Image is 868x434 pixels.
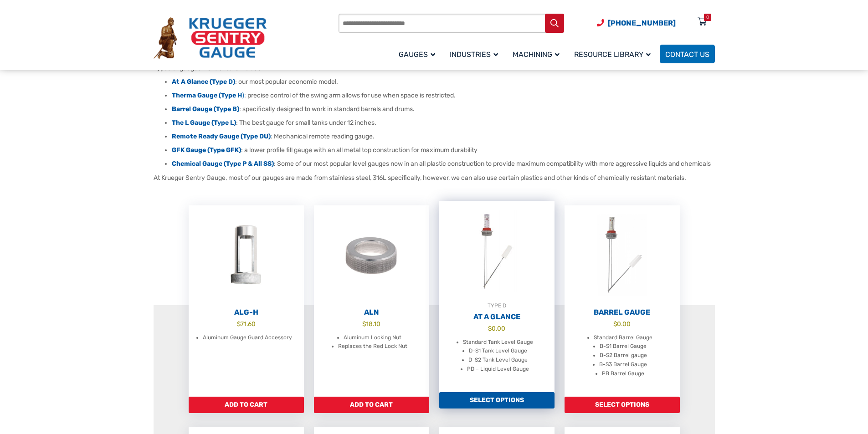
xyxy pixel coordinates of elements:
[314,205,429,306] img: ALN
[362,320,366,327] span: $
[154,17,267,59] img: Krueger Sentry Gauge
[660,45,715,63] a: Contact Us
[172,105,239,113] a: Barrel Gauge (Type B)
[237,320,256,327] bdi: 71.60
[172,105,715,114] li: : specifically designed to work in standard barrels and drums.
[189,205,304,397] a: ALG-H $71.60 Aluminum Gauge Guard Accessory
[172,146,715,155] li: : a lower profile fill gauge with an all metal top construction for maximum durability
[565,397,680,413] a: Add to cart: “Barrel Gauge”
[237,320,241,327] span: $
[314,397,429,413] a: Add to cart: “ALN”
[600,351,647,360] li: B-S2 Barrel gauge
[172,77,715,87] li: : our most popular economic model.
[706,14,709,21] div: 0
[172,133,271,140] a: Remote Ready Gauge (Type DU)
[439,392,555,408] a: Add to cart: “At A Glance”
[488,325,492,332] span: $
[463,338,533,347] li: Standard Tank Level Gauge
[172,146,241,154] a: GFK Gauge (Type GFK)
[172,91,715,100] li: : precise control of the swing arm allows for use when space is restricted.
[602,369,644,378] li: PB Barrel Gauge
[439,301,555,310] div: TYPE D
[469,347,527,356] li: D-S1 Tank Level Gauge
[613,320,631,327] bdi: 0.00
[172,78,235,86] a: At A Glance (Type D)
[599,360,647,369] li: B-S3 Barrel Gauge
[393,43,444,65] a: Gauges
[362,320,380,327] bdi: 18.10
[665,50,709,59] span: Contact Us
[569,43,660,65] a: Resource Library
[439,201,555,301] img: At A Glance
[189,397,304,413] a: Add to cart: “ALG-H”
[172,92,244,99] a: Therma Gauge (Type H)
[450,50,498,59] span: Industries
[613,320,617,327] span: $
[203,333,292,342] li: Aluminum Gauge Guard Accessory
[189,308,304,317] h2: ALG-H
[597,17,676,29] a: Phone Number (920) 434-8860
[608,19,676,27] span: [PHONE_NUMBER]
[172,92,242,99] strong: Therma Gauge (Type H
[467,365,529,374] li: PD – Liquid Level Gauge
[314,205,429,397] a: ALN $18.10 Aluminum Locking Nut Replaces the Red Lock Nut
[439,312,555,322] h2: At A Glance
[154,173,715,183] p: At Krueger Sentry Gauge, most of our gauges are made from stainless steel, 316L specifically, how...
[565,308,680,317] h2: Barrel Gauge
[439,201,555,392] a: TYPE DAt A Glance $0.00 Standard Tank Level Gauge D-S1 Tank Level Gauge D-S2 Tank Level Gauge PD ...
[488,325,505,332] bdi: 0.00
[314,308,429,317] h2: ALN
[172,132,715,141] li: : Mechanical remote reading gauge.
[594,333,652,342] li: Standard Barrel Gauge
[172,160,274,168] a: Chemical Gauge (Type P & All SS)
[172,159,715,168] li: : Some of our most popular level gauges now in an all plastic construction to provide maximum com...
[444,43,507,65] a: Industries
[344,333,401,342] li: Aluminum Locking Nut
[513,50,560,59] span: Machining
[600,342,647,351] li: B-S1 Barrel Gauge
[399,50,435,59] span: Gauges
[574,50,651,59] span: Resource Library
[468,356,528,365] li: D-S2 Tank Level Gauge
[172,118,715,128] li: : The best gauge for small tanks under 12 inches.
[338,342,407,351] li: Replaces the Red Lock Nut
[565,205,680,397] a: Barrel Gauge $0.00 Standard Barrel Gauge B-S1 Barrel Gauge B-S2 Barrel gauge B-S3 Barrel Gauge PB...
[565,205,680,306] img: Barrel Gauge
[189,205,304,306] img: ALG-OF
[172,119,236,127] a: The L Gauge (Type L)
[507,43,569,65] a: Machining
